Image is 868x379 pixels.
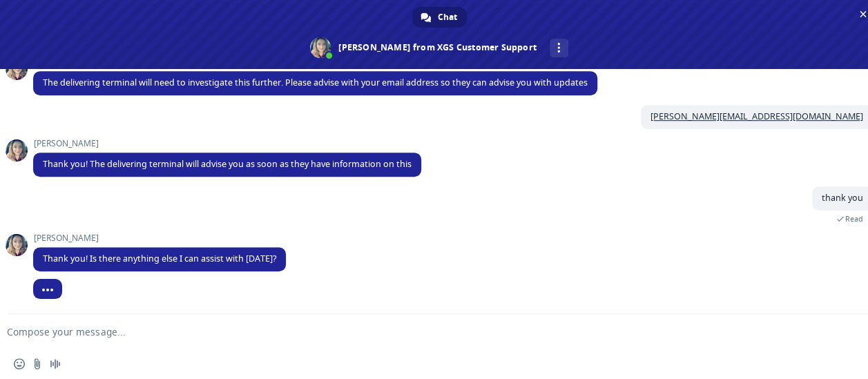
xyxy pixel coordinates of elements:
[412,7,467,28] div: Chat
[650,110,863,122] a: [PERSON_NAME][EMAIL_ADDRESS][DOMAIN_NAME]
[845,214,863,224] span: Read
[50,358,61,369] span: Audio message
[33,233,286,243] span: [PERSON_NAME]
[7,326,827,338] textarea: Compose your message...
[43,77,588,88] span: The delivering terminal will need to investigate this further. Please advise with your email addr...
[14,358,25,369] span: Insert an emoji
[438,7,457,28] span: Chat
[32,358,43,369] span: Send a file
[550,39,568,57] div: More channels
[43,253,276,264] span: Thank you! Is there anything else I can assist with [DATE]?
[822,192,863,204] span: thank you
[43,158,412,170] span: Thank you! The delivering terminal will advise you as soon as they have information on this
[33,139,421,148] span: [PERSON_NAME]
